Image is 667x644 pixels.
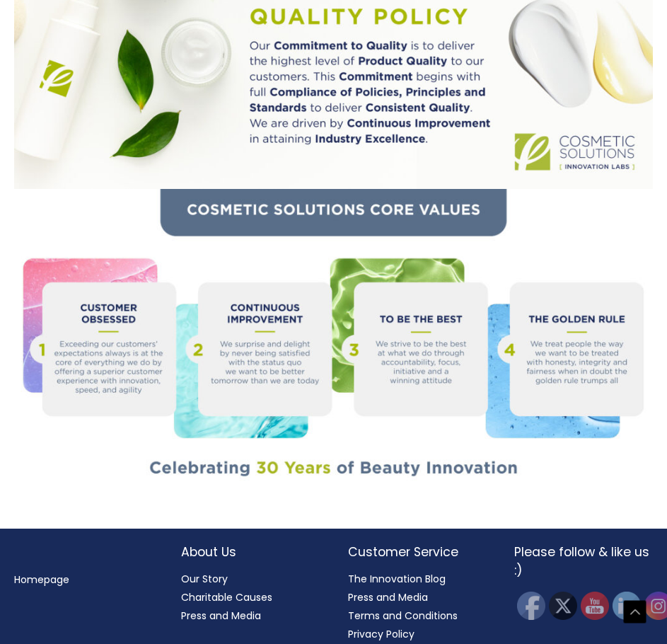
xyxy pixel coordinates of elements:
[348,570,487,643] nav: Customer Service
[14,570,153,589] nav: Menu
[517,592,545,620] img: Facebook
[348,627,414,641] a: Privacy Policy
[181,543,320,561] h2: About Us
[348,543,487,561] h2: Customer Service
[14,573,69,587] a: Homepage
[514,543,653,580] h2: Please follow & like us :)
[181,590,272,604] a: Charitable Causes
[549,592,577,620] img: Twitter
[181,609,261,623] a: Press and Media
[348,609,458,623] a: Terms and Conditions
[181,572,228,586] a: Our Story
[348,572,446,586] a: The Innovation Blog
[181,570,320,625] nav: About Us
[348,590,428,604] a: Press and Media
